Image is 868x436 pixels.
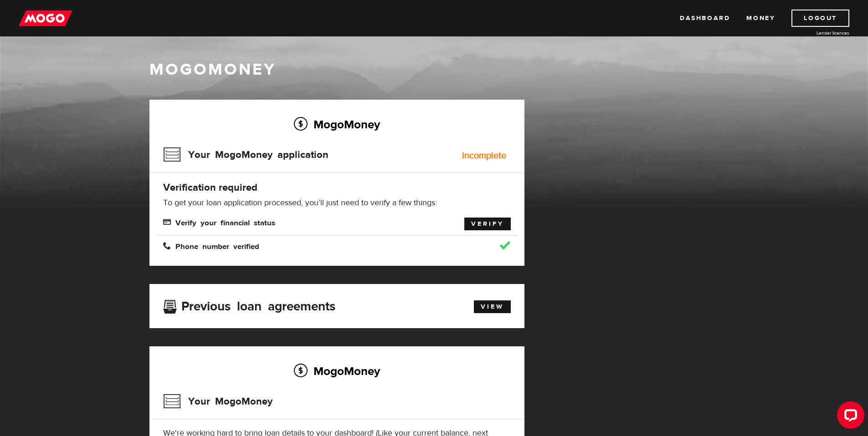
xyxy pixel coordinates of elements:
[163,361,511,380] h2: MogoMoney
[163,198,511,208] p: To get your loan application processed, you’ll just need to verify a few things:
[19,10,72,27] img: mogo_logo-11ee424be714fa7cbb0f0f49df9e16ec.png
[791,10,849,27] a: Logout
[746,10,775,27] a: Money
[163,218,275,226] span: Verify your financial status
[163,299,335,311] h3: Previous loan agreements
[474,300,511,313] a: View
[830,398,868,436] iframe: LiveChat chat widget
[464,218,511,230] a: Verify
[680,10,730,27] a: Dashboard
[163,115,511,134] h2: MogoMoney
[781,30,849,36] a: Lender licences
[163,390,272,413] h3: Your MogoMoney
[462,151,506,160] div: Incomplete
[163,181,511,194] h4: Verification required
[163,143,329,167] h3: Your MogoMoney application
[149,60,719,79] h1: MogoMoney
[163,242,259,249] span: Phone number verified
